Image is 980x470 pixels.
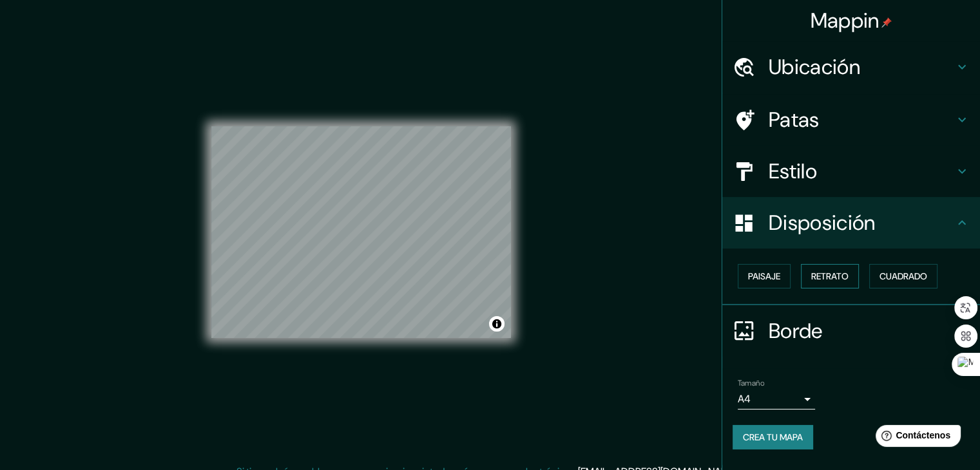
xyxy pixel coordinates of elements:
[769,106,820,133] font: Patas
[743,431,803,443] font: Crea tu mapa
[769,158,817,185] font: Estilo
[748,270,780,282] font: Paisaje
[722,41,980,93] div: Ubicación
[881,17,892,28] img: pin-icon.png
[722,94,980,146] div: Patas
[722,146,980,197] div: Estilo
[211,126,511,338] canvas: Mapa
[865,420,966,456] iframe: Lanzador de widgets de ayuda
[869,264,937,288] button: Cuadrado
[738,392,751,406] font: A4
[801,264,859,288] button: Retrato
[769,53,860,80] font: Ubicación
[733,425,813,449] button: Crea tu mapa
[722,305,980,357] div: Borde
[489,316,504,332] button: Activar o desactivar atribución
[738,264,791,288] button: Paisaje
[722,197,980,249] div: Disposición
[738,389,815,409] div: A4
[811,270,849,282] font: Retrato
[811,7,879,34] font: Mappin
[879,270,927,282] font: Cuadrado
[738,378,764,388] font: Tamaño
[769,209,875,236] font: Disposición
[769,317,823,344] font: Borde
